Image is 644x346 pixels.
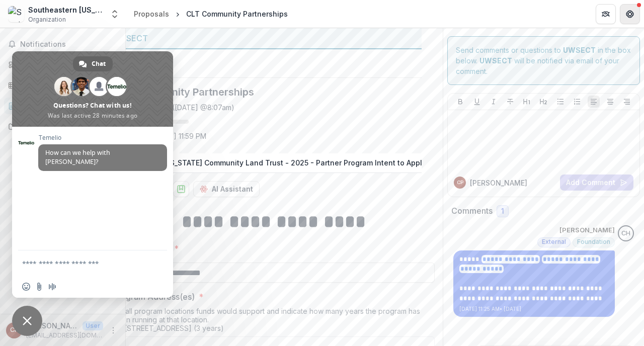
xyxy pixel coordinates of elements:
[12,306,42,336] div: Close chat
[542,238,566,245] span: External
[451,206,493,216] h2: Comments
[8,6,24,22] img: Southeastern Connecticut Community Land Trust
[470,178,527,188] p: [PERSON_NAME]
[28,5,104,15] div: Southeastern [US_STATE] Community Land Trust
[113,86,397,98] h2: CLT Community Partnerships
[20,40,117,49] span: Notifications
[457,180,463,185] div: Clayton Potter
[521,96,533,108] button: Heading 1
[571,96,583,108] button: Ordered List
[596,4,616,24] button: Partners
[471,96,483,108] button: Underline
[130,7,292,21] nav: breadcrumb
[26,320,78,331] p: [PERSON_NAME]
[113,157,426,168] p: Southeastern [US_STATE] Community Land Trust - 2025 - Partner Program Intent to Apply
[554,96,567,108] button: Bullet List
[621,230,630,237] div: Carli Herz
[604,96,616,108] button: Align Center
[26,331,103,340] p: [EMAIL_ADDRESS][DOMAIN_NAME]
[107,324,119,336] button: More
[10,327,19,333] div: Clayton Potter
[504,96,516,108] button: Strike
[113,32,414,44] div: UWSECT
[454,96,466,108] button: Bold
[73,56,113,71] div: Chat
[4,118,121,135] a: Documents
[45,148,110,166] span: How can we help with [PERSON_NAME]?
[559,225,615,235] p: [PERSON_NAME]
[48,283,56,291] span: Audio message
[620,4,640,24] button: Get Help
[130,7,173,21] a: Proposals
[38,134,167,141] span: Temelio
[127,102,234,113] div: Saved [DATE] ( [DATE] @ 8:07am )
[22,283,30,291] span: Insert an emoji
[134,9,169,19] div: Proposals
[501,207,504,216] span: 1
[35,283,43,291] span: Send a file
[577,238,610,245] span: Foundation
[92,56,106,71] span: Chat
[4,56,121,73] a: Dashboard
[22,259,141,268] textarea: Compose your message...
[108,4,122,24] button: Open entity switcher
[488,96,500,108] button: Italicize
[560,175,633,191] button: Add Comment
[186,9,288,19] div: CLT Community Partnerships
[621,96,633,108] button: Align Right
[479,56,512,65] strong: UWSECT
[563,46,596,54] strong: UWSECT
[193,181,260,197] button: AI Assistant
[28,15,66,24] span: Organization
[4,36,121,52] button: Notifications
[4,77,121,94] a: Tasks
[4,98,121,114] a: Proposals
[173,181,189,197] button: download-proposal
[459,305,609,313] p: [DATE] 11:25 AM • [DATE]
[447,36,640,85] div: Send comments or questions to in the box below. will be notified via email of your comment.
[83,321,103,330] p: User
[537,96,549,108] button: Heading 2
[588,96,600,108] button: Align Left
[113,307,435,336] div: List all program locations funds would support and indicate how many years the program has been r...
